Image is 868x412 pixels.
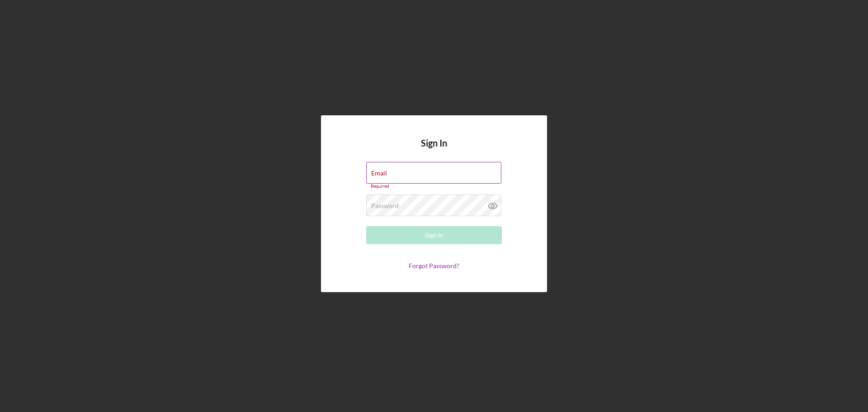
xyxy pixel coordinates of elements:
button: Sign In [366,226,502,244]
label: Password [371,202,399,209]
label: Email [371,170,387,177]
a: Forgot Password? [409,262,459,270]
div: Required [366,184,502,189]
h4: Sign In [421,138,447,162]
div: Sign In [425,226,443,244]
